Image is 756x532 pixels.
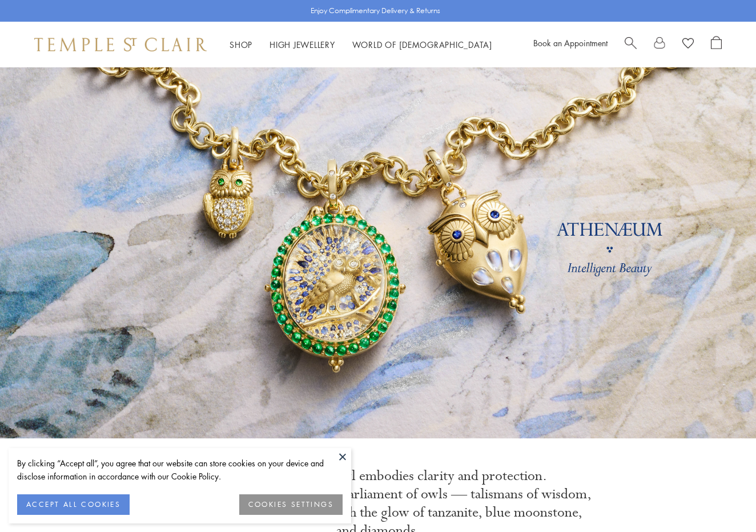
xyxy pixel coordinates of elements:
nav: Main navigation [230,38,492,52]
button: ACCEPT ALL COOKIES [17,494,130,515]
a: World of [DEMOGRAPHIC_DATA]World of [DEMOGRAPHIC_DATA] [352,39,492,50]
img: Temple St. Clair [34,38,207,51]
p: Enjoy Complimentary Delivery & Returns [311,5,440,17]
a: High JewelleryHigh Jewellery [270,39,335,50]
a: Search [625,36,637,53]
a: ShopShop [230,39,252,50]
a: Open Shopping Bag [711,36,722,53]
iframe: Gorgias live chat messenger [699,478,745,521]
button: COOKIES SETTINGS [239,494,343,515]
a: Book an Appointment [533,37,608,49]
div: By clicking “Accept all”, you agree that our website can store cookies on your device and disclos... [17,457,343,483]
a: View Wishlist [682,36,694,53]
